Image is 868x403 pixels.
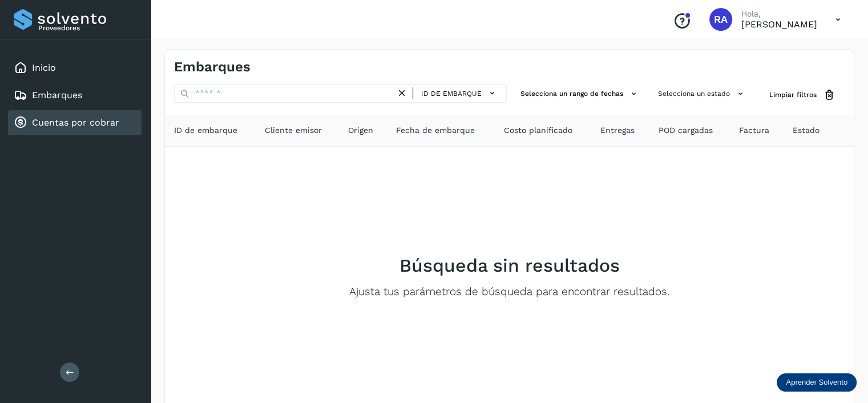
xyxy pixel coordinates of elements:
[418,85,502,102] button: ID de embarque
[421,88,482,99] span: ID de embarque
[504,124,572,136] span: Costo planificado
[8,83,142,108] div: Embarques
[769,90,817,100] span: Limpiar filtros
[760,84,845,106] button: Limpiar filtros
[174,124,237,136] span: ID de embarque
[174,59,251,75] h4: Embarques
[600,124,635,136] span: Entregas
[741,9,817,19] p: Hola,
[739,124,769,136] span: Factura
[741,19,817,30] p: ROGELIO ALVAREZ PALOMO
[777,373,857,392] div: Aprender Solvento
[659,124,713,136] span: POD cargadas
[786,378,847,387] p: Aprender Solvento
[32,90,82,100] a: Embarques
[38,24,137,32] p: Proveedores
[396,124,475,136] span: Fecha de embarque
[793,124,819,136] span: Estado
[32,117,119,128] a: Cuentas por cobrar
[32,62,56,73] a: Inicio
[516,84,644,103] button: Selecciona un rango de fechas
[8,55,142,80] div: Inicio
[399,255,620,276] h2: Búsqueda sin resultados
[348,124,373,136] span: Origen
[653,84,751,103] button: Selecciona un estado
[349,285,669,299] p: Ajusta tus parámetros de búsqueda para encontrar resultados.
[8,110,142,135] div: Cuentas por cobrar
[265,124,322,136] span: Cliente emisor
